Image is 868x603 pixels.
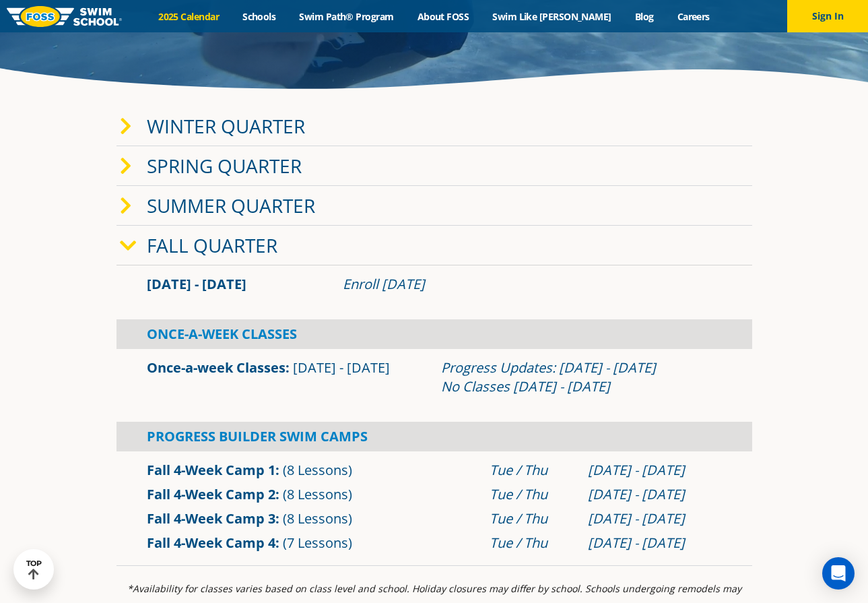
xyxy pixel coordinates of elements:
a: Swim Path® Program [288,10,405,23]
a: Fall 4-Week Camp 4 [147,534,275,552]
span: [DATE] - [DATE] [293,358,390,377]
span: (8 Lessons) [283,485,352,503]
a: Swim Like [PERSON_NAME] [481,10,624,23]
a: Fall Quarter [147,232,277,258]
a: Summer Quarter [147,193,315,218]
div: TOP [26,559,42,580]
span: (8 Lessons) [283,461,352,479]
div: [DATE] - [DATE] [588,461,722,480]
span: (7 Lessons) [283,534,352,552]
a: Fall 4-Week Camp 2 [147,485,275,503]
a: Careers [665,10,721,23]
a: 2025 Calendar [147,10,231,23]
a: Blog [623,10,665,23]
div: Once-A-Week Classes [116,319,752,349]
div: Tue / Thu [490,461,574,480]
a: Fall 4-Week Camp 3 [147,509,275,528]
div: Tue / Thu [490,534,574,552]
div: Open Intercom Messenger [822,557,855,590]
img: FOSS Swim School Logo [7,6,122,27]
a: Spring Quarter [147,153,302,179]
div: [DATE] - [DATE] [588,509,722,528]
a: About FOSS [405,10,481,23]
span: (8 Lessons) [283,509,352,528]
div: Progress Updates: [DATE] - [DATE] No Classes [DATE] - [DATE] [441,358,722,396]
div: [DATE] - [DATE] [588,534,722,552]
div: Enroll [DATE] [343,275,722,294]
div: Progress Builder Swim Camps [116,422,752,451]
a: Fall 4-Week Camp 1 [147,461,275,479]
a: Schools [231,10,288,23]
div: Tue / Thu [490,509,574,528]
a: Winter Quarter [147,113,305,139]
div: [DATE] - [DATE] [588,485,722,504]
div: Tue / Thu [490,485,574,504]
a: Once-a-week Classes [147,358,286,377]
span: [DATE] - [DATE] [147,275,246,293]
